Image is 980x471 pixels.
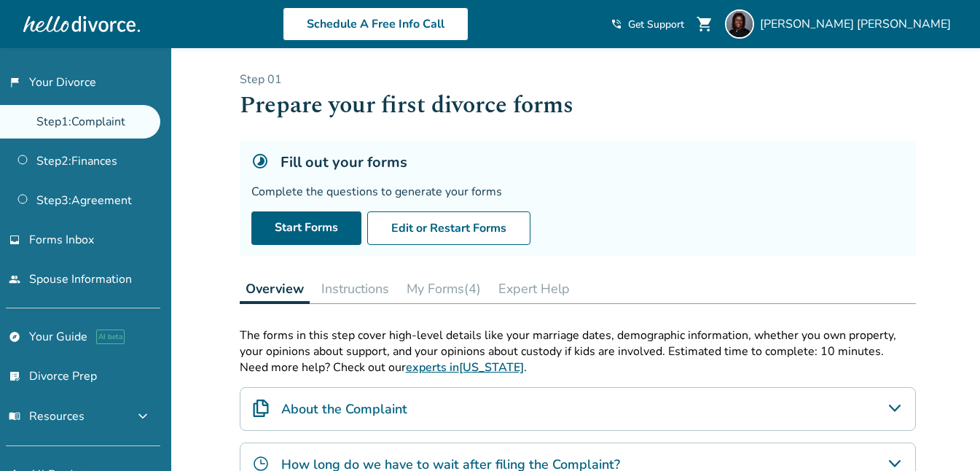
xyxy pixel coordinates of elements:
[9,370,20,382] span: list_alt_check
[696,15,713,33] span: shopping_cart
[96,330,125,344] span: AI beta
[281,400,407,419] h4: About the Complaint
[134,408,152,425] span: expand_more
[315,274,395,303] button: Instructions
[281,152,407,172] h5: Fill out your forms
[240,387,916,431] div: About the Complaint
[401,274,487,303] button: My Forms(4)
[493,274,576,303] button: Expert Help
[9,77,20,88] span: flag_2
[628,17,684,31] span: Get Support
[251,211,361,245] a: Start Forms
[9,408,85,424] span: Resources
[9,331,20,343] span: explore
[760,16,957,32] span: [PERSON_NAME] [PERSON_NAME]
[9,234,20,246] span: inbox
[240,359,916,375] p: Need more help? Check out our .
[240,87,916,123] h1: Prepare your first divorce forms
[240,274,310,304] button: Overview
[252,400,270,417] img: About the Complaint
[283,7,469,41] a: Schedule A Free Info Call
[240,327,916,359] div: The forms in this step cover high-level details like your marriage dates, demographic information...
[611,17,684,31] a: phone_in_talkGet Support
[406,359,524,375] a: experts in[US_STATE]
[29,232,94,248] span: Forms Inbox
[367,211,530,245] button: Edit or Restart Forms
[9,410,20,422] span: menu_book
[9,273,20,285] span: people
[907,401,980,471] iframe: Chat Widget
[725,9,754,39] img: Rayjean Morgan
[251,184,904,200] div: Complete the questions to generate your forms
[240,71,916,87] p: Step 0 1
[611,18,622,30] span: phone_in_talk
